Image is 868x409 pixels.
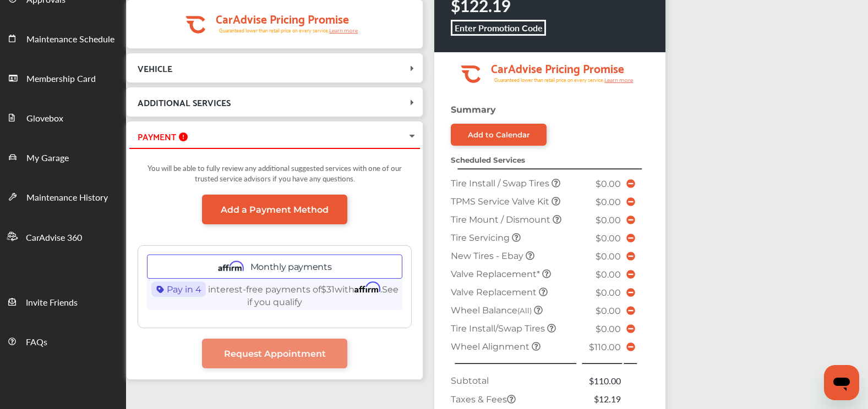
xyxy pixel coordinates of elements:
a: Add a Payment Method [202,195,347,224]
span: Add a Payment Method [221,204,329,215]
span: Affirm [354,282,380,293]
a: Maintenance History [1,176,125,216]
span: VEHICLE [138,60,172,75]
div: Add to Calendar [468,130,530,139]
span: $0.00 [596,233,621,244]
img: affirm.ee73cc9f.svg [218,260,244,273]
span: Maintenance History [26,191,108,205]
span: Valve Replacement [451,287,539,297]
span: Invite Friends [26,296,78,310]
td: Subtotal [448,372,581,390]
td: $12.19 [581,390,624,408]
span: $31 [321,284,335,295]
span: ADDITIONAL SERVICES [138,95,231,109]
span: Request Appointment [224,349,326,359]
span: Membership Card [26,72,96,86]
tspan: CarAdvise Pricing Promise [216,8,349,28]
tspan: Learn more [329,27,358,34]
strong: Scheduled Services [451,156,525,164]
div: Monthly payments [147,255,402,279]
a: Request Appointment [202,339,347,368]
span: FAQs [26,335,47,350]
span: Glovebox [26,112,63,126]
tspan: CarAdvise Pricing Promise [491,58,624,78]
span: Valve Replacement* [451,269,542,279]
small: (All) [517,306,532,315]
strong: Summary [451,104,496,115]
span: PAYMENT [138,129,176,143]
span: Wheel Balance [451,305,534,316]
tspan: Guaranteed lower than retail price on every service. [219,27,329,34]
a: My Garage [1,137,125,176]
span: Tire Mount / Dismount [451,214,553,225]
span: Tire Install/Swap Tires [451,323,547,334]
td: $110.00 [581,372,624,390]
span: $110.00 [589,342,621,352]
span: New Tires - Ebay [451,251,526,261]
span: $0.00 [596,251,621,262]
span: $0.00 [596,197,621,207]
span: $0.00 [596,269,621,280]
a: Glovebox [1,97,125,137]
tspan: Guaranteed lower than retail price on every service. [494,76,604,84]
span: $0.00 [596,288,621,298]
span: CarAdvise 360 [26,231,82,245]
span: Pay in 4 [151,281,206,297]
span: $0.00 [596,306,621,316]
a: Add to Calendar [451,124,547,146]
div: You will be able to fully review any additional suggested services with one of our trusted servic... [138,157,412,195]
span: TPMS Service Valve Kit [451,196,552,207]
iframe: Button to launch messaging window [824,365,859,400]
a: Membership Card [1,58,125,97]
span: $0.00 [596,179,621,189]
p: interest-free payments of with . [147,279,402,310]
tspan: Learn more [604,77,634,83]
span: Taxes & Fees [451,394,516,405]
span: Maintenance Schedule [26,32,114,47]
span: Tire Install / Swap Tires [451,178,552,189]
span: Tire Servicing [451,233,512,243]
a: Maintenance Schedule [1,18,125,58]
span: Wheel Alignment [451,341,532,352]
span: $0.00 [596,215,621,225]
b: Enter Promotion Code [455,21,543,34]
span: $0.00 [596,324,621,334]
span: My Garage [26,151,69,165]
